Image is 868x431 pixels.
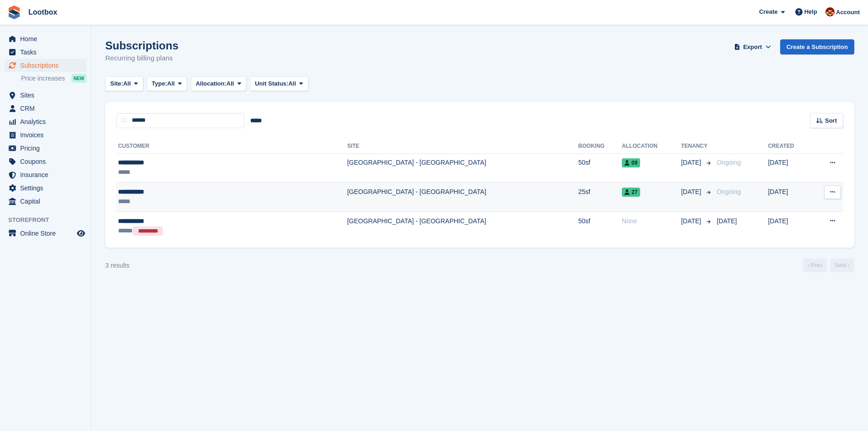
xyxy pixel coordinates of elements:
th: Allocation [622,139,681,154]
img: stora-icon-8386f47178a22dfd0bd8f6a31ec36ba5ce8667c1dd55bd0f319d3a0aa187defe.svg [7,5,21,19]
span: Sort [825,116,837,125]
span: Type: [152,79,167,88]
th: Site [347,139,578,154]
span: [DATE] [717,217,737,225]
a: menu [5,227,86,240]
span: Subscriptions [20,59,75,72]
td: [DATE] [768,183,811,212]
th: Booking [578,139,622,154]
span: Price increases [21,74,65,83]
td: 50sf [578,211,622,240]
nav: Page [801,259,856,272]
a: menu [5,32,86,45]
th: Customer [116,139,347,154]
span: Ongoing [717,188,741,195]
span: All [123,79,131,88]
span: [DATE] [681,158,703,167]
span: Unit Status: [255,79,288,88]
img: Chad Brown [825,7,835,16]
a: menu [5,155,86,168]
a: menu [5,59,86,72]
td: [GEOGRAPHIC_DATA] - [GEOGRAPHIC_DATA] [347,153,578,183]
div: NEW [71,74,86,83]
span: Home [20,32,75,45]
span: Storefront [8,215,91,225]
a: menu [5,195,86,208]
a: menu [5,182,86,194]
th: Created [768,139,811,154]
button: Unit Status: All [250,76,308,92]
button: Site: All [105,76,143,92]
span: [DATE] [681,187,703,197]
a: menu [5,115,86,128]
a: menu [5,102,86,115]
th: Tenancy [681,139,713,154]
td: [DATE] [768,153,811,183]
span: Settings [20,182,75,194]
td: [GEOGRAPHIC_DATA] - [GEOGRAPHIC_DATA] [347,183,578,212]
td: [GEOGRAPHIC_DATA] - [GEOGRAPHIC_DATA] [347,211,578,240]
a: Preview store [75,228,86,239]
span: Coupons [20,155,75,168]
a: Lootbox [25,5,61,20]
button: Export [733,39,773,54]
span: Ongoing [717,159,741,166]
span: Pricing [20,142,75,155]
a: menu [5,168,86,181]
span: Tasks [20,46,75,59]
span: Account [836,8,860,17]
span: Insurance [20,168,75,181]
span: Online Store [20,227,75,240]
span: Site: [110,79,123,88]
span: 09 [622,158,640,167]
span: [DATE] [681,216,703,226]
a: menu [5,46,86,59]
a: menu [5,142,86,155]
span: 27 [622,188,640,197]
span: Allocation: [196,79,226,88]
span: Help [804,7,817,16]
span: All [167,79,175,88]
span: All [226,79,234,88]
span: Create [759,7,777,16]
div: 3 results [105,261,129,270]
a: Price increases NEW [21,73,86,83]
a: Next [830,259,854,272]
td: 25sf [578,183,622,212]
button: Allocation: All [191,76,247,92]
td: 50sf [578,153,622,183]
span: Sites [20,89,75,102]
a: Create a Subscription [780,39,854,54]
p: Recurring billing plans [105,53,178,64]
span: Export [743,43,762,52]
a: menu [5,129,86,141]
a: menu [5,89,86,102]
span: Capital [20,195,75,208]
button: Type: All [147,76,187,92]
span: CRM [20,102,75,115]
a: Previous [803,259,827,272]
span: All [288,79,296,88]
td: [DATE] [768,211,811,240]
span: Analytics [20,115,75,128]
h1: Subscriptions [105,39,178,52]
div: None [622,216,681,226]
span: Invoices [20,129,75,141]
